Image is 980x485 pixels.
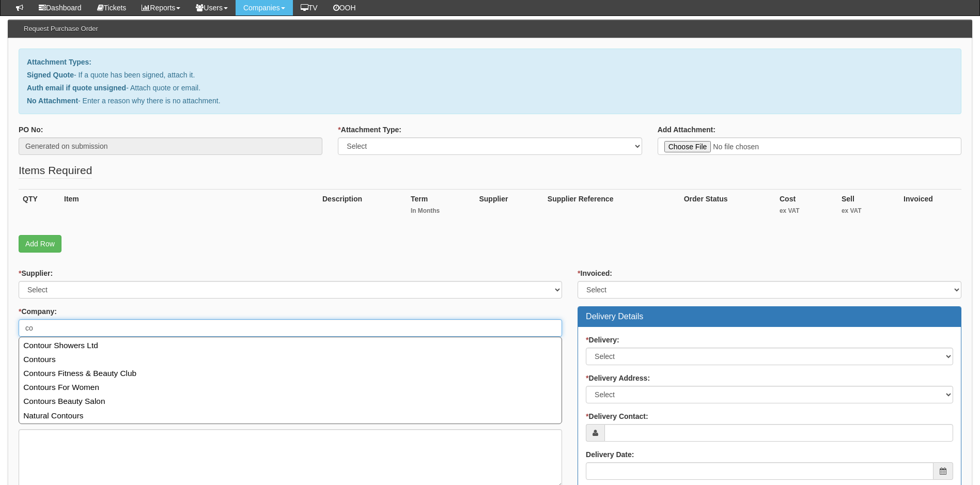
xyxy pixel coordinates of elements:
small: In Months [411,207,471,215]
th: Supplier [475,190,543,225]
a: Contour Showers Ltd [20,338,561,352]
a: Contours Fitness & Beauty Club [20,366,561,380]
th: Cost [775,190,837,225]
label: Delivery: [586,335,619,345]
b: Signed Quote [27,71,74,79]
th: Sell [837,190,899,225]
th: Term [407,190,475,225]
a: Contours For Women [20,380,561,394]
label: Delivery Contact: [586,411,648,421]
p: - Enter a reason why there is no attachment. [27,96,953,106]
h3: Request Purchase Order [19,20,103,38]
label: Attachment Type: [338,124,401,135]
b: Auth email if quote unsigned [27,84,126,92]
a: Natural Contours [20,409,561,423]
label: Company: [19,306,57,317]
label: Add Attachment: [658,124,715,135]
th: Order Status [680,190,775,225]
th: Supplier Reference [543,190,680,225]
label: Invoiced: [578,268,612,278]
label: Delivery Address: [586,373,650,383]
label: Delivery Date: [586,449,634,460]
small: ex VAT [842,207,895,215]
th: Description [318,190,407,225]
a: Contours Beauty Salon [20,394,561,408]
a: Add Row [19,235,61,253]
b: Attachment Types: [27,58,91,66]
small: ex VAT [780,207,833,215]
p: - If a quote has been signed, attach it. [27,70,953,80]
label: PO No: [19,124,43,135]
th: QTY [19,190,60,225]
th: Invoiced [899,190,961,225]
th: Item [60,190,318,225]
legend: Items Required [19,163,92,179]
b: No Attachment [27,97,78,105]
label: Supplier: [19,268,53,278]
p: - Attach quote or email. [27,83,953,93]
h3: Delivery Details [586,312,953,321]
a: Contours [20,352,561,366]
